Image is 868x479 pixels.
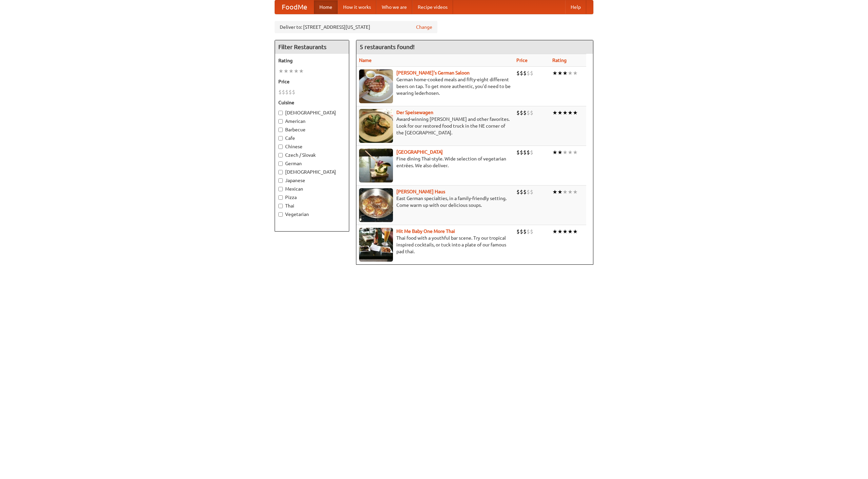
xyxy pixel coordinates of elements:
li: ★ [557,109,563,116]
li: $ [530,228,533,235]
li: $ [520,69,523,77]
li: $ [530,109,533,116]
li: ★ [552,188,557,196]
h4: Filter Restaurants [275,40,349,54]
label: [DEMOGRAPHIC_DATA] [278,109,346,116]
input: Barbecue [278,128,283,132]
li: ★ [563,149,568,156]
li: ★ [568,69,573,77]
li: ★ [568,109,573,116]
input: Thai [278,204,283,208]
p: Thai food with a youthful bar scene. Try our tropical inspired cocktails, or tuck into a plate of... [359,235,511,255]
label: Barbecue [278,126,346,133]
img: esthers.jpg [359,69,393,103]
li: $ [285,88,289,96]
li: $ [527,109,530,116]
li: ★ [552,149,557,156]
a: Price [516,58,528,63]
li: ★ [557,228,563,235]
li: ★ [563,69,568,77]
li: ★ [299,67,304,75]
label: Vegetarian [278,211,346,218]
a: Home [314,0,338,14]
a: Recipe videos [412,0,453,14]
input: German [278,161,283,166]
li: ★ [563,228,568,235]
label: American [278,118,346,125]
li: $ [523,109,527,116]
li: ★ [289,67,294,75]
li: ★ [552,69,557,77]
li: $ [520,109,523,116]
li: ★ [568,149,573,156]
li: $ [516,228,520,235]
div: Deliver to: [STREET_ADDRESS][US_STATE] [275,21,437,33]
input: Cafe [278,136,283,140]
li: ★ [573,149,578,156]
li: ★ [557,188,563,196]
li: $ [527,228,530,235]
li: $ [516,149,520,156]
li: $ [523,69,527,77]
li: ★ [568,188,573,196]
a: Hit Me Baby One More Thai [396,228,455,234]
li: ★ [573,188,578,196]
li: $ [530,149,533,156]
label: Czech / Slovak [278,152,346,158]
a: Change [416,24,432,30]
li: ★ [278,67,283,75]
input: [DEMOGRAPHIC_DATA] [278,111,283,115]
a: Help [565,0,586,14]
a: Der Speisewagen [396,110,433,115]
label: German [278,160,346,167]
li: $ [278,88,282,96]
a: Who we are [376,0,412,14]
li: ★ [563,188,568,196]
ng-pluralize: 5 restaurants found! [360,44,415,50]
li: $ [523,188,527,196]
li: ★ [283,67,289,75]
li: $ [520,228,523,235]
input: Chinese [278,145,283,149]
img: babythai.jpg [359,228,393,262]
img: speisewagen.jpg [359,109,393,143]
li: ★ [552,228,557,235]
label: Chinese [278,143,346,150]
li: $ [520,188,523,196]
li: ★ [573,109,578,116]
li: $ [527,188,530,196]
li: $ [292,88,295,96]
label: Japanese [278,177,346,184]
li: $ [520,149,523,156]
li: $ [516,109,520,116]
li: ★ [557,149,563,156]
p: Award-winning [PERSON_NAME] and other favorites. Look for our restored food truck in the NE corne... [359,116,511,136]
a: FoodMe [275,0,314,14]
label: Cafe [278,135,346,141]
li: $ [516,69,520,77]
img: kohlhaus.jpg [359,188,393,222]
img: satay.jpg [359,149,393,182]
li: ★ [557,69,563,77]
label: Mexican [278,186,346,192]
li: ★ [294,67,299,75]
a: How it works [338,0,376,14]
input: Vegetarian [278,212,283,217]
a: [PERSON_NAME] Haus [396,189,445,194]
h5: Rating [278,57,346,64]
li: $ [527,69,530,77]
a: [GEOGRAPHIC_DATA] [396,149,443,155]
a: Name [359,58,372,63]
li: $ [530,69,533,77]
input: [DEMOGRAPHIC_DATA] [278,170,283,174]
label: [DEMOGRAPHIC_DATA] [278,169,346,175]
li: $ [527,149,530,156]
a: [PERSON_NAME]'s German Saloon [396,70,470,75]
label: Thai [278,202,346,209]
input: American [278,119,283,124]
li: $ [516,188,520,196]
